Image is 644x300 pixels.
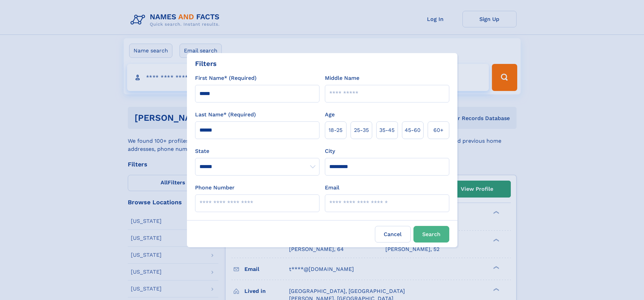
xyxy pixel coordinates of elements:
div: Filters [195,59,217,69]
button: Search [413,226,449,243]
label: Email [325,184,339,192]
label: Age [325,111,335,119]
label: State [195,147,319,155]
label: Phone Number [195,184,235,192]
label: Middle Name [325,74,359,82]
label: Last Name* (Required) [195,111,256,119]
label: City [325,147,335,155]
label: First Name* (Required) [195,74,257,82]
span: 18‑25 [329,126,342,134]
label: Cancel [375,226,411,243]
span: 35‑45 [379,126,395,134]
span: 25‑35 [354,126,369,134]
span: 45‑60 [405,126,421,134]
span: 60+ [433,126,444,134]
